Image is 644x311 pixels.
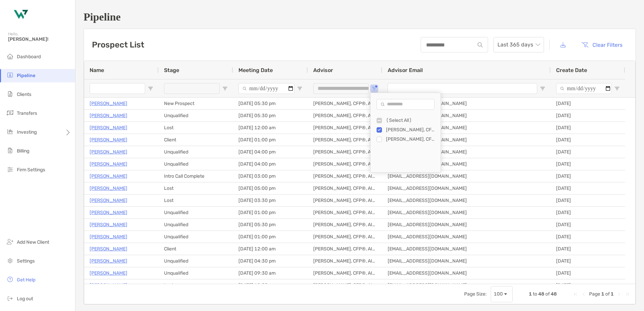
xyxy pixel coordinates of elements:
[545,291,550,297] span: of
[371,116,441,144] div: Filter List
[605,291,610,297] span: of
[581,291,586,297] div: Previous Page
[17,277,35,283] span: Get Help
[611,291,614,297] span: 1
[90,160,127,168] p: [PERSON_NAME]
[159,231,233,243] div: Unqualified
[148,86,153,91] button: Open Filter Menu
[382,158,551,170] div: [EMAIL_ADDRESS][DOMAIN_NAME]
[382,182,551,194] div: [EMAIL_ADDRESS][DOMAIN_NAME]
[8,3,32,27] img: Zoe Logo
[382,279,551,291] div: [EMAIL_ADDRESS][DOMAIN_NAME]
[308,267,382,279] div: [PERSON_NAME], CFP®, AIF®, CPFA
[624,291,630,297] div: Last Page
[308,98,382,109] div: [PERSON_NAME], CFP®, AIF®, CPFA
[382,170,551,182] div: [EMAIL_ADDRESS][DOMAIN_NAME]
[90,257,127,265] p: [PERSON_NAME]
[386,127,437,133] div: [PERSON_NAME], CFP®, AIF®, CPFA
[233,158,308,170] div: [DATE] 04:00 pm
[90,196,127,205] a: [PERSON_NAME]
[233,231,308,243] div: [DATE] 01:00 pm
[159,267,233,279] div: Unqualified
[308,255,382,267] div: [PERSON_NAME], CFP®, AIF®, CPFA
[238,67,273,73] span: Meeting Date
[382,98,551,109] div: [EMAIL_ADDRESS][DOMAIN_NAME]
[90,269,127,277] p: [PERSON_NAME]
[90,245,127,253] p: [PERSON_NAME]
[17,54,41,60] span: Dashboard
[90,99,127,108] a: [PERSON_NAME]
[90,281,127,289] a: [PERSON_NAME]
[551,243,625,255] div: [DATE]
[159,158,233,170] div: Unqualified
[17,73,35,78] span: Pipeline
[529,291,532,297] span: 1
[159,207,233,218] div: Unqualified
[233,110,308,122] div: [DATE] 05:30 pm
[90,67,104,73] span: Name
[159,110,233,122] div: Unqualified
[159,279,233,291] div: Lost
[233,170,308,182] div: [DATE] 03:00 pm
[297,86,302,91] button: Open Filter Menu
[382,243,551,255] div: [EMAIL_ADDRESS][DOMAIN_NAME]
[17,129,37,135] span: Investing
[238,83,294,94] input: Meeting Date Filter Input
[388,83,537,94] input: Advisor Email Filter Input
[556,83,612,94] input: Create Date Filter Input
[551,170,625,182] div: [DATE]
[382,267,551,279] div: [EMAIL_ADDRESS][DOMAIN_NAME]
[551,134,625,146] div: [DATE]
[551,158,625,170] div: [DATE]
[308,279,382,291] div: [PERSON_NAME], CFP®, AIF®, CPFA
[90,111,127,120] p: [PERSON_NAME]
[17,148,29,154] span: Billing
[92,40,144,49] h3: Prospect List
[551,291,557,297] span: 48
[540,86,545,91] button: Open Filter Menu
[551,279,625,291] div: [DATE]
[386,117,437,123] div: (Select All)
[6,238,14,246] img: add_new_client icon
[6,146,14,154] img: billing icon
[308,231,382,243] div: [PERSON_NAME], CFP®, AIF®, CPFA
[308,207,382,218] div: [PERSON_NAME], CFP®, AIF®, CPFA
[551,195,625,206] div: [DATE]
[382,255,551,267] div: [EMAIL_ADDRESS][DOMAIN_NAME]
[6,128,14,136] img: investing icon
[17,110,37,116] span: Transfers
[551,146,625,158] div: [DATE]
[233,279,308,291] div: [DATE] 12:00 am
[90,136,127,144] a: [PERSON_NAME]
[233,207,308,218] div: [DATE] 01:00 pm
[90,83,145,94] input: Name Filter Input
[382,207,551,218] div: [EMAIL_ADDRESS][DOMAIN_NAME]
[90,208,127,217] p: [PERSON_NAME]
[308,195,382,206] div: [PERSON_NAME], CFP®, AIF®, CPFA
[90,148,127,156] a: [PERSON_NAME]
[159,134,233,146] div: Client
[90,184,127,193] p: [PERSON_NAME]
[233,255,308,267] div: [DATE] 04:30 pm
[551,231,625,243] div: [DATE]
[308,134,382,146] div: [PERSON_NAME], CFP®, AIF®, CPFA
[551,122,625,134] div: [DATE]
[90,233,127,241] a: [PERSON_NAME]
[589,291,600,297] span: Page
[494,291,503,297] div: 100
[233,243,308,255] div: [DATE] 12:00 am
[388,67,423,73] span: Advisor Email
[233,267,308,279] div: [DATE] 09:30 am
[17,296,33,302] span: Log out
[164,67,179,73] span: Stage
[308,122,382,134] div: [PERSON_NAME], CFP®, AIF®, CPFA
[551,207,625,218] div: [DATE]
[551,219,625,231] div: [DATE]
[551,110,625,122] div: [DATE]
[377,99,434,110] input: Search filter values
[17,167,45,173] span: Firm Settings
